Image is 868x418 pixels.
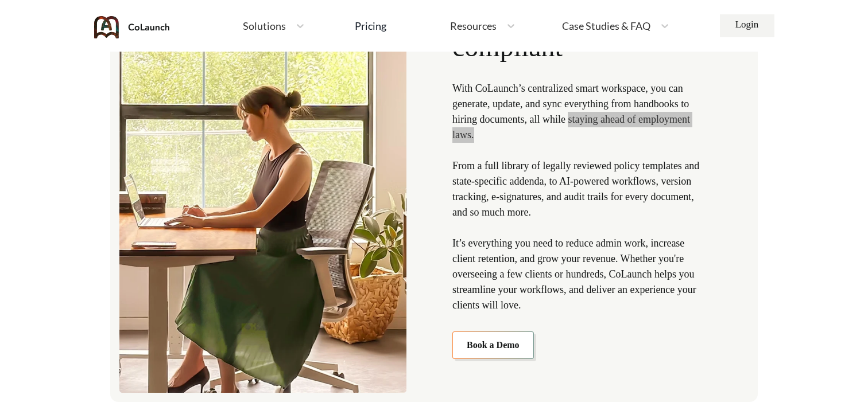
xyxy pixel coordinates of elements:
span: Solutions [243,21,286,31]
a: Login [720,14,774,37]
a: Book a Demo [452,331,534,359]
p: With CoLaunch’s centralized smart workspace, you can generate, update, and sync everything from h... [452,81,707,313]
a: Pricing [355,15,386,36]
div: Pricing [355,21,386,31]
img: coLaunch [94,16,170,38]
span: Resources [450,21,497,31]
span: Case Studies & FAQ [562,21,650,31]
